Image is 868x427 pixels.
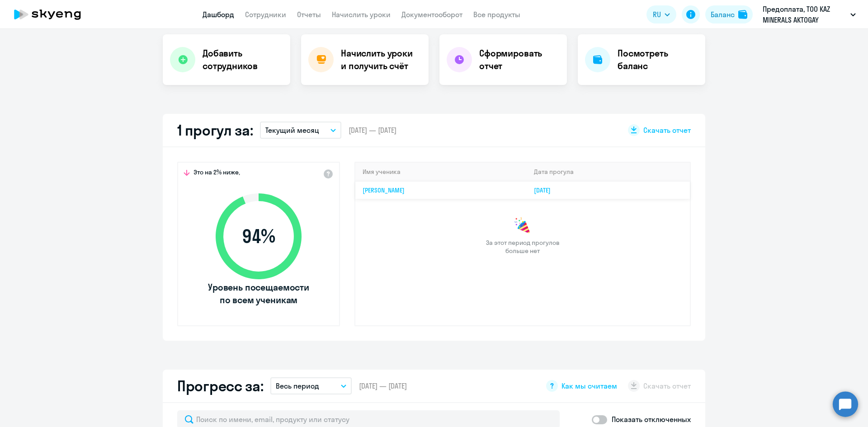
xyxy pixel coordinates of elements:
span: RU [653,9,661,20]
img: congrats [514,217,532,235]
p: Весь период [276,380,319,391]
a: Начислить уроки [332,10,391,19]
a: Дашборд [203,10,234,19]
h4: Начислить уроки и получить счёт [341,47,420,72]
p: Показать отключенных [612,414,691,425]
button: RU [646,5,676,23]
span: Это на 2% ниже, [193,168,240,179]
button: Балансbalance [705,5,753,23]
span: 94 % [207,225,311,247]
img: balance [738,10,747,19]
span: За этот период прогулов больше нет [485,239,561,255]
span: Как мы считаем [561,381,617,391]
th: Имя ученика [355,163,527,181]
a: Сотрудники [245,10,286,19]
h2: 1 прогул за: [177,121,253,139]
a: Отчеты [297,10,321,19]
p: Текущий месяц [265,125,319,136]
h4: Сформировать отчет [479,47,560,72]
a: Все продукты [473,10,520,19]
span: Скачать отчет [643,125,691,135]
span: Уровень посещаемости по всем ученикам [207,281,311,306]
button: Весь период [270,377,352,394]
h2: Прогресс за: [177,377,263,395]
div: Баланс [711,9,735,20]
span: [DATE] — [DATE] [349,125,396,135]
a: [PERSON_NAME] [363,186,405,194]
th: Дата прогула [527,163,690,181]
a: [DATE] [534,186,558,194]
button: Предоплата, ТОО KAZ MINERALS AKTOGAY [758,4,860,25]
p: Предоплата, ТОО KAZ MINERALS AKTOGAY [763,4,847,25]
span: [DATE] — [DATE] [359,381,407,391]
button: Текущий месяц [260,122,341,139]
h4: Посмотреть баланс [618,47,698,72]
h4: Добавить сотрудников [203,47,283,72]
a: Документооборот [401,10,462,19]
